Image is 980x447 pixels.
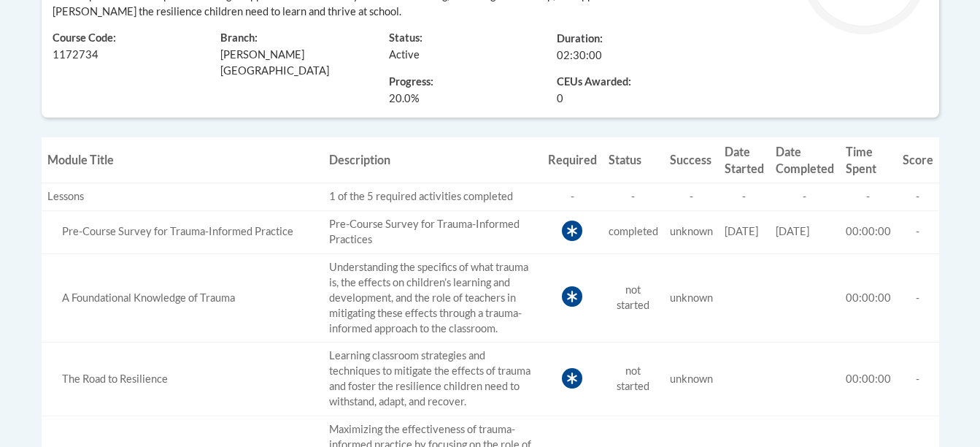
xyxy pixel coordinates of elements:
th: Description [323,137,542,183]
span: - [916,190,919,202]
th: Success [664,137,719,183]
th: Date Completed [770,137,840,183]
td: - [719,183,770,210]
span: unknown [670,225,713,237]
span: Active [389,48,420,61]
span: CEUs Awarded: [557,74,703,91]
span: unknown [670,372,713,385]
div: 1 of the 5 required activities completed [329,189,536,205]
span: Course Code: [53,31,116,44]
span: [DATE] [776,225,809,237]
td: - [603,183,664,210]
span: % [389,91,420,107]
span: 1172734 [53,48,99,61]
span: Duration: [557,32,603,45]
span: - [916,225,919,237]
th: Time Spent [840,137,897,183]
span: unknown [670,291,713,304]
span: [DATE] [725,225,758,237]
td: - [840,183,897,210]
span: not started [617,364,649,392]
td: - [664,183,719,210]
span: 0 [557,91,563,107]
span: - [916,372,919,385]
th: Required [542,137,603,183]
th: Score [897,137,939,183]
td: - [770,183,840,210]
th: Date Started [719,137,770,183]
div: Lessons [47,189,317,205]
span: 20.0 [389,92,411,104]
td: Pre-Course Survey for Trauma-Informed Practices [323,210,542,253]
span: 00:00:00 [846,372,891,385]
div: Pre-Course Survey for Trauma-Informed Practices [47,224,317,240]
span: 00:00:00 [846,225,891,237]
span: [PERSON_NAME][GEOGRAPHIC_DATA] [220,48,329,77]
td: - [542,183,603,210]
td: Understanding the specifics of what trauma is, the effects on children’s learning and development... [323,253,542,343]
div: Learning classroom strategies and techniques to mitigate the effects of trauma and foster the res... [47,372,317,387]
span: not started [617,283,649,311]
th: Module Title [42,137,323,183]
td: Learning classroom strategies and techniques to mitigate the effects of trauma and foster the res... [323,343,542,416]
span: completed [609,225,658,237]
span: - [916,291,919,304]
span: Progress: [389,75,433,88]
th: Status [603,137,664,183]
span: Branch: [220,31,258,44]
span: 02:30:00 [557,49,602,61]
div: Understanding the specifics of what trauma is, the effects on children&rsquo;s learning and devel... [47,291,317,306]
span: Status: [389,31,423,44]
span: 00:00:00 [846,291,891,304]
